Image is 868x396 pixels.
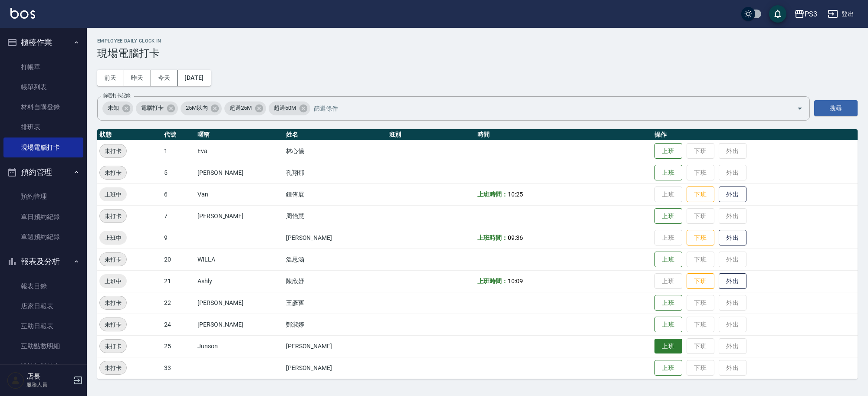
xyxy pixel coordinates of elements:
span: 未打卡 [100,320,126,329]
td: 33 [162,357,195,379]
a: 設計師業績表 [3,357,83,376]
span: 25M以內 [181,104,213,112]
td: [PERSON_NAME] [284,335,387,357]
td: 6 [162,183,195,205]
button: 外出 [719,187,746,203]
label: 篩選打卡記錄 [103,92,131,99]
span: 09:36 [508,234,523,241]
b: 上班時間： [477,234,508,241]
a: 打帳單 [3,57,83,77]
button: 下班 [687,273,714,289]
div: 超過50M [269,101,310,115]
span: 10:25 [508,191,523,198]
td: 9 [162,227,195,249]
div: 未知 [102,101,133,115]
td: 22 [162,292,195,314]
a: 帳單列表 [3,77,83,97]
td: [PERSON_NAME] [284,227,387,249]
td: WILLA [195,249,284,270]
th: 狀態 [97,129,162,141]
a: 店家日報表 [3,296,83,316]
a: 單日預約紀錄 [3,207,83,227]
td: 20 [162,249,195,270]
a: 互助日報表 [3,316,83,336]
th: 時間 [475,129,652,141]
span: 10:09 [508,278,523,285]
th: 操作 [652,129,858,141]
button: 上班 [654,317,682,333]
td: 21 [162,270,195,292]
span: 未打卡 [100,212,126,221]
input: 篩選條件 [312,101,782,116]
td: [PERSON_NAME] [195,205,284,227]
button: 上班 [654,208,682,224]
button: 今天 [151,70,178,86]
button: 上班 [654,295,682,311]
th: 班別 [387,129,475,141]
td: 5 [162,162,195,183]
td: 鍾侑展 [284,183,387,205]
b: 上班時間： [477,191,508,198]
button: Open [793,101,807,115]
a: 互助點數明細 [3,336,83,356]
span: 超過25M [224,104,257,112]
div: 電腦打卡 [136,101,178,115]
button: 下班 [687,230,714,246]
td: 1 [162,140,195,162]
span: 未打卡 [100,342,126,351]
div: PS3 [805,9,817,20]
a: 材料自購登錄 [3,97,83,117]
td: Junson [195,335,284,357]
td: 25 [162,335,195,357]
span: 上班中 [99,277,127,286]
button: 上班 [654,339,682,354]
button: PS3 [791,5,821,23]
button: 昨天 [124,70,151,86]
span: 上班中 [99,190,127,199]
button: save [769,5,786,23]
th: 暱稱 [195,129,284,141]
span: 未打卡 [100,363,126,373]
td: 孔翔郁 [284,162,387,183]
td: 陳欣妤 [284,270,387,292]
p: 服務人員 [26,381,71,389]
span: 超過50M [269,104,301,112]
td: [PERSON_NAME] [284,357,387,379]
button: [DATE] [178,70,210,86]
span: 上班中 [99,233,127,242]
a: 現場電腦打卡 [3,137,83,157]
td: 溫思涵 [284,249,387,270]
td: 周怡慧 [284,205,387,227]
img: Person [7,372,24,389]
span: 未打卡 [100,168,126,177]
button: 外出 [719,230,746,246]
td: 林心儀 [284,140,387,162]
a: 報表目錄 [3,276,83,296]
td: 24 [162,314,195,335]
span: 電腦打卡 [136,104,169,112]
button: 預約管理 [3,161,83,183]
td: Van [195,183,284,205]
td: [PERSON_NAME] [195,314,284,335]
div: 25M以內 [181,101,222,115]
h2: Employee Daily Clock In [97,38,858,44]
button: 登出 [824,6,858,22]
span: 未打卡 [100,298,126,308]
button: 上班 [654,143,682,159]
span: 未打卡 [100,147,126,156]
button: 櫃檯作業 [3,31,83,54]
td: Ashly [195,270,284,292]
button: 報表及分析 [3,250,83,273]
button: 上班 [654,252,682,268]
td: 王彥寯 [284,292,387,314]
span: 未知 [102,104,124,112]
th: 代號 [162,129,195,141]
button: 下班 [687,187,714,203]
button: 搜尋 [814,100,858,116]
button: 外出 [719,273,746,289]
button: 前天 [97,70,124,86]
td: [PERSON_NAME] [195,162,284,183]
h3: 現場電腦打卡 [97,47,858,59]
h5: 店長 [26,372,71,381]
td: Eva [195,140,284,162]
